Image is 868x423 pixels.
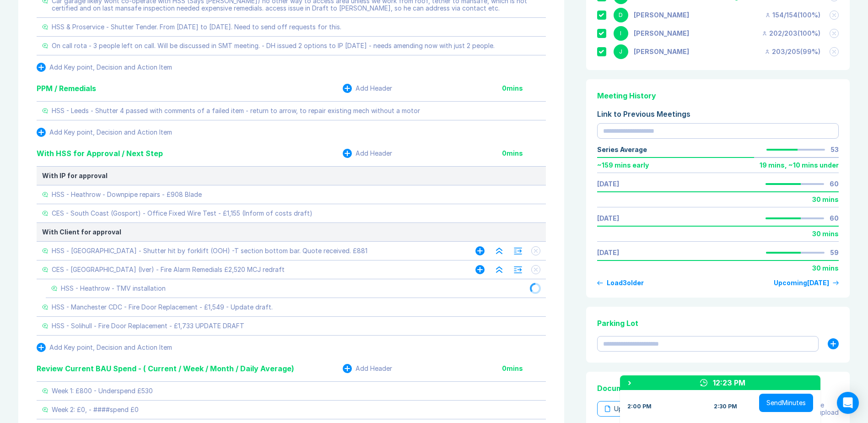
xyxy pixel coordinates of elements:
[774,279,839,287] a: Upcoming[DATE]
[597,383,839,394] div: Documents & Images
[52,322,244,330] div: HSS - Solihull - Fire Door Replacement - £1,733 UPDATE DRAFT
[343,149,392,158] button: Add Header
[37,363,294,374] div: Review Current BAU Spend - ( Current / Week / Month / Daily Average)
[343,84,392,93] button: Add Header
[614,44,628,59] div: J
[52,247,367,255] div: HSS - [GEOGRAPHIC_DATA] - Shutter hit by forklift (OOH) -T section bottom bar. Quote received. £881
[830,249,839,256] div: 59
[614,8,628,22] div: D
[52,266,285,273] div: CES - [GEOGRAPHIC_DATA] (Iver) - Fire Alarm Remedials £2,520 MCJ redraft
[37,343,172,352] button: Add Key point, Decision and Action Item
[356,150,392,157] div: Add Header
[765,11,820,19] div: 154 / 154 ( 100 %)
[627,403,652,410] div: 2:00 PM
[597,162,649,169] div: ~ 159 mins early
[812,196,839,203] div: 30 mins
[502,85,546,92] div: 0 mins
[52,387,153,395] div: Week 1: £800 - Underspend £530
[765,48,820,55] div: 203 / 205 ( 99 %)
[52,23,341,31] div: HSS & Proservice - Shutter Tender. From [DATE] to [DATE]. Need to send off requests for this.
[830,215,839,222] div: 60
[52,210,313,217] div: CES - South Coast (Gosport) - Office Fixed Wire Test - £1,155 (Inform of costs draft)
[49,344,172,351] div: Add Key point, Decision and Action Item
[597,90,839,101] div: Meeting History
[634,30,689,37] div: Iain Parnell
[812,265,839,272] div: 30 mins
[37,148,163,159] div: With HSS for Approval / Next Step
[37,128,172,137] button: Add Key point, Decision and Action Item
[356,85,392,92] div: Add Header
[502,150,546,157] div: 0 mins
[597,108,839,119] div: Link to Previous Meetings
[607,279,644,287] div: Load 3 older
[356,365,392,372] div: Add Header
[713,377,745,388] div: 12:23 PM
[760,162,839,169] div: 19 mins , ~ 10 mins under
[830,146,839,153] div: 53
[52,42,495,49] div: On call rota - 3 people left on call. Will be discussed in SMT meeting. - DH issued 2 options to ...
[49,129,172,136] div: Add Key point, Decision and Action Item
[634,48,689,55] div: Jonny Welbourn
[812,230,839,238] div: 30 mins
[597,215,619,222] a: [DATE]
[762,30,820,37] div: 202 / 203 ( 100 %)
[597,180,619,188] a: [DATE]
[49,64,172,71] div: Add Key point, Decision and Action Item
[52,191,202,198] div: HSS - Heathrow - Downpipe repairs - £908 Blade
[614,26,628,41] div: I
[52,107,420,114] div: HSS - Leeds - Shutter 4 passed with comments of a failed item - return to arrow, to repair existi...
[774,279,829,287] div: Upcoming [DATE]
[759,394,813,412] button: SendMinutes
[37,63,172,72] button: Add Key point, Decision and Action Item
[597,146,647,153] div: Series Average
[634,11,689,19] div: David Hayter
[502,365,546,372] div: 0 mins
[42,228,540,236] div: With Client for approval
[830,180,839,188] div: 60
[42,172,540,179] div: With IP for approval
[52,304,273,311] div: HSS - Manchester CDC - Fire Door Replacement - £1,549 - Update draft.
[52,406,139,413] div: Week 2: £0, - ####spend £0
[61,285,166,292] div: HSS - Heathrow - TMV installation
[597,318,839,329] div: Parking Lot
[714,403,737,410] div: 2:30 PM
[837,392,859,414] div: Open Intercom Messenger
[597,249,619,256] a: [DATE]
[597,401,664,417] div: Upload File(s)
[343,364,392,373] button: Add Header
[37,83,96,94] div: PPM / Remedials
[597,279,644,287] button: Load3older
